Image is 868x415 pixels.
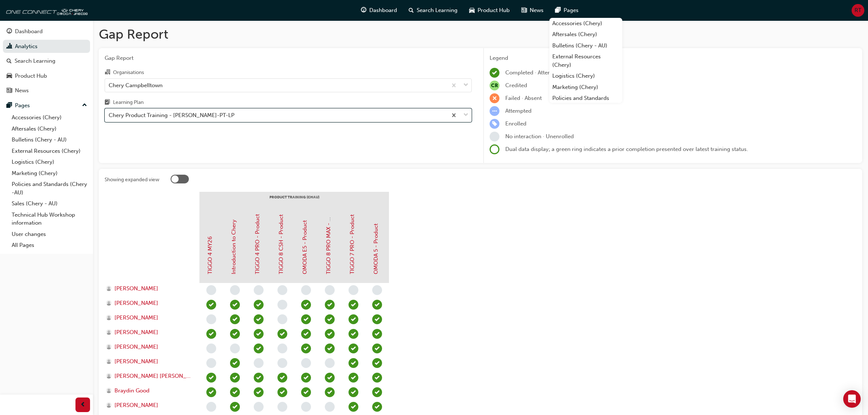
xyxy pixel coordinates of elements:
[277,387,287,397] span: learningRecordVerb_PASS-icon
[549,82,622,93] a: Marketing (Chery)
[361,6,366,15] span: guage-icon
[369,6,397,15] span: Dashboard
[230,300,240,310] span: learningRecordVerb_COMPLETE-icon
[549,29,622,40] a: Aftersales (Chery)
[843,390,861,408] div: Open Intercom Messenger
[230,373,240,383] span: learningRecordVerb_COMPLETE-icon
[7,58,12,65] span: search-icon
[349,387,358,397] span: learningRecordVerb_PASS-icon
[349,285,358,295] span: learningRecordVerb_NONE-icon
[403,3,463,18] a: search-iconSearch Learning
[277,344,287,353] span: learningRecordVerb_NONE-icon
[3,54,90,68] a: Search Learning
[277,329,287,339] span: learningRecordVerb_PASS-icon
[301,402,311,412] span: learningRecordVerb_NONE-icon
[114,299,158,307] span: [PERSON_NAME]
[106,314,192,322] a: [PERSON_NAME]
[254,314,264,324] span: learningRecordVerb_PASS-icon
[114,284,158,293] span: [PERSON_NAME]
[549,51,622,70] a: External Resources (Chery)
[463,81,468,90] span: down-icon
[113,99,144,106] div: Learning Plan
[349,314,358,324] span: learningRecordVerb_PASS-icon
[325,201,332,274] a: TIGGO 8 PRO MAX - Product
[372,285,382,295] span: learningRecordVerb_NONE-icon
[106,372,192,380] a: [PERSON_NAME] [PERSON_NAME]
[409,6,414,15] span: search-icon
[106,401,192,410] a: [PERSON_NAME]
[206,344,216,353] span: learningRecordVerb_NONE-icon
[549,40,622,51] a: Bulletins (Chery - AU)
[4,3,87,18] a: oneconnect
[254,344,264,353] span: learningRecordVerb_PASS-icon
[114,314,158,322] span: [PERSON_NAME]
[254,402,264,412] span: learningRecordVerb_NONE-icon
[206,373,216,383] span: learningRecordVerb_PASS-icon
[254,329,264,339] span: learningRecordVerb_PASS-icon
[325,373,335,383] span: learningRecordVerb_PASS-icon
[521,6,527,15] span: news-icon
[463,3,515,18] a: car-iconProduct Hub
[530,6,544,15] span: News
[230,220,237,274] a: Introduction to Chery
[549,3,584,18] a: pages-iconPages
[277,373,287,383] span: learningRecordVerb_PASS-icon
[349,300,358,310] span: learningRecordVerb_PASS-icon
[15,57,55,65] div: Search Learning
[301,329,311,339] span: learningRecordVerb_PASS-icon
[3,25,90,38] a: Dashboard
[372,387,382,397] span: learningRecordVerb_PASS-icon
[7,43,12,50] span: chart-icon
[277,358,287,368] span: learningRecordVerb_NONE-icon
[7,28,12,35] span: guage-icon
[114,372,192,380] span: [PERSON_NAME] [PERSON_NAME]
[372,344,382,353] span: learningRecordVerb_PASS-icon
[254,300,264,310] span: learningRecordVerb_PASS-icon
[105,176,159,183] div: Showing expanded view
[325,358,335,368] span: learningRecordVerb_NONE-icon
[372,314,382,324] span: learningRecordVerb_PASS-icon
[277,285,287,295] span: learningRecordVerb_NONE-icon
[490,54,856,62] div: Legend
[349,402,358,412] span: learningRecordVerb_PASS-icon
[564,6,579,15] span: Pages
[114,401,158,410] span: [PERSON_NAME]
[80,400,86,410] span: prev-icon
[505,69,582,76] span: Completed · Attended · Passed
[15,86,29,95] div: News
[99,26,862,42] h1: Gap Report
[7,73,12,79] span: car-icon
[105,54,472,62] span: Gap Report
[505,82,527,89] span: Credited
[372,402,382,412] span: learningRecordVerb_PASS-icon
[106,328,192,337] a: [PERSON_NAME]
[349,344,358,353] span: learningRecordVerb_PASS-icon
[206,402,216,412] span: learningRecordVerb_NONE-icon
[106,357,192,366] a: [PERSON_NAME]
[199,192,389,210] div: PRODUCT TRAINING (CHAU)
[230,358,240,368] span: learningRecordVerb_COMPLETE-icon
[325,285,335,295] span: learningRecordVerb_NONE-icon
[3,69,90,83] a: Product Hub
[301,314,311,324] span: learningRecordVerb_PASS-icon
[325,314,335,324] span: learningRecordVerb_PASS-icon
[230,402,240,412] span: learningRecordVerb_COMPLETE-icon
[549,18,622,29] a: Accessories (Chery)
[3,23,90,99] button: DashboardAnalyticsSearch LearningProduct HubNews
[9,112,90,123] a: Accessories (Chery)
[9,229,90,240] a: User changes
[277,300,287,310] span: learningRecordVerb_NONE-icon
[206,285,216,295] span: learningRecordVerb_NONE-icon
[325,300,335,310] span: learningRecordVerb_PASS-icon
[15,27,43,36] div: Dashboard
[109,81,163,89] div: Chery Campbelltown
[490,81,499,90] span: null-icon
[3,99,90,112] button: Pages
[505,133,574,140] span: No interaction · Unenrolled
[254,387,264,397] span: learningRecordVerb_PASS-icon
[206,358,216,368] span: learningRecordVerb_NONE-icon
[325,402,335,412] span: learningRecordVerb_NONE-icon
[230,344,240,353] span: learningRecordVerb_NONE-icon
[325,329,335,339] span: learningRecordVerb_PASS-icon
[105,69,110,76] span: organisation-icon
